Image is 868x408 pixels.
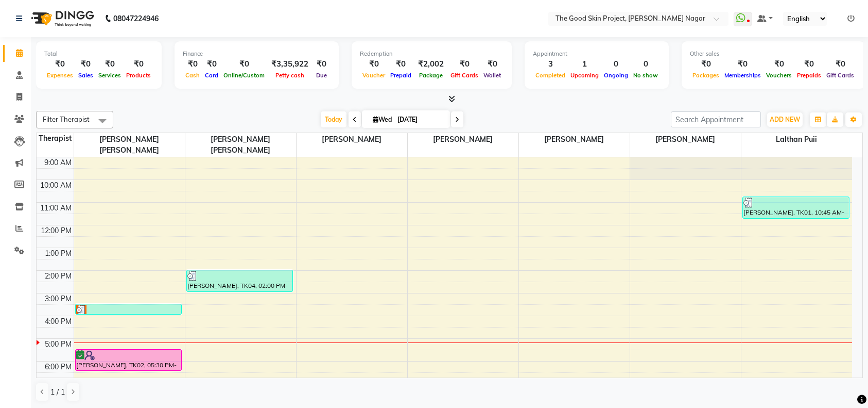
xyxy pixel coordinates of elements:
[185,133,296,157] span: [PERSON_NAME] [PERSON_NAME]
[416,72,445,79] span: Package
[43,316,74,327] div: 4:00 PM
[722,58,763,70] div: ₹0
[824,72,857,79] span: Gift Cards
[360,50,504,58] div: Redemption
[448,58,481,70] div: ₹0
[50,387,65,398] span: 1 / 1
[43,271,74,282] div: 2:00 PM
[96,58,124,70] div: ₹0
[601,72,631,79] span: Ongoing
[76,58,96,70] div: ₹0
[42,157,74,168] div: 9:00 AM
[96,72,124,79] span: Services
[370,116,394,123] span: Wed
[26,4,97,33] img: logo
[44,58,76,70] div: ₹0
[414,58,448,70] div: ₹2,002
[568,58,601,70] div: 1
[533,72,568,79] span: Completed
[202,72,221,79] span: Card
[741,133,853,146] span: Lalthan Puii
[183,58,202,70] div: ₹0
[519,133,630,146] span: [PERSON_NAME]
[763,72,794,79] span: Vouchers
[690,72,722,79] span: Packages
[743,197,849,218] div: [PERSON_NAME], TK01, 10:45 AM-11:45 AM, Massage Therapy - Deep Tissue Massage - 60 Min
[690,50,857,58] div: Other sales
[74,133,185,157] span: [PERSON_NAME] [PERSON_NAME]
[43,293,74,304] div: 3:00 PM
[824,58,857,70] div: ₹0
[568,72,601,79] span: Upcoming
[767,112,803,127] button: ADD NEW
[43,362,74,372] div: 6:00 PM
[360,58,388,70] div: ₹0
[408,133,518,146] span: [PERSON_NAME]
[43,248,74,259] div: 1:00 PM
[481,58,504,70] div: ₹0
[43,339,74,350] div: 5:00 PM
[44,50,153,58] div: Total
[388,72,414,79] span: Prepaid
[44,72,76,79] span: Expenses
[183,72,202,79] span: Cash
[297,133,407,146] span: [PERSON_NAME]
[631,58,661,70] div: 0
[37,133,74,144] div: Therapist
[631,72,661,79] span: No show
[601,58,631,70] div: 0
[183,50,331,58] div: Finance
[43,115,90,123] span: Filter Therapist
[38,180,74,191] div: 10:00 AM
[481,72,504,79] span: Wallet
[770,116,800,123] span: ADD NEW
[722,72,763,79] span: Memberships
[533,50,661,58] div: Appointment
[630,133,741,146] span: [PERSON_NAME]
[314,72,329,79] span: Due
[76,350,182,370] div: [PERSON_NAME], TK02, 05:30 PM-06:30 PM, Massage Therapy - Deep Tissue Massage - 60 Min
[321,111,346,127] span: Today
[794,58,824,70] div: ₹0
[763,58,794,70] div: ₹0
[360,72,388,79] span: Voucher
[221,58,267,70] div: ₹0
[533,58,568,70] div: 3
[202,58,221,70] div: ₹0
[448,72,481,79] span: Gift Cards
[690,58,722,70] div: ₹0
[273,72,307,79] span: Petty cash
[113,4,159,33] b: 08047224946
[394,112,446,127] input: 2025-09-03
[39,225,74,236] div: 12:00 PM
[671,111,761,127] input: Search Appointment
[794,72,824,79] span: Prepaids
[76,304,182,314] div: [PERSON_NAME], TK05, 03:30 PM-04:00 PM, Massage Therapy - Kids - Swedish Massage - upto 14 yrs
[124,72,153,79] span: Products
[187,270,293,291] div: [PERSON_NAME], TK04, 02:00 PM-03:00 PM, Massage Therapy - Swedish Massage - 60 Min
[76,72,96,79] span: Sales
[124,58,153,70] div: ₹0
[313,58,331,70] div: ₹0
[388,58,414,70] div: ₹0
[38,203,74,214] div: 11:00 AM
[221,72,267,79] span: Online/Custom
[267,58,313,70] div: ₹3,35,922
